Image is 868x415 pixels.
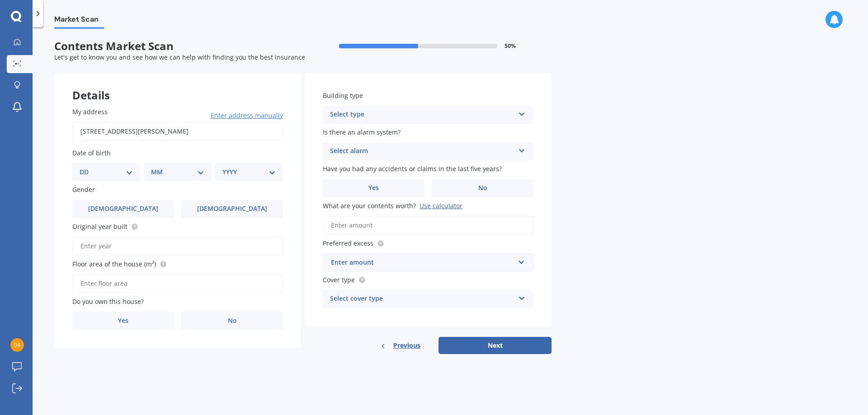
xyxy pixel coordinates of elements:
[323,201,416,210] span: What are your contents worth?
[211,111,283,120] span: Enter address manually
[72,274,283,293] input: Enter floor area
[72,186,95,194] span: Gender
[72,107,108,116] span: My address
[323,91,363,100] span: Building type
[54,40,303,53] span: Contents Market Scan
[393,339,420,352] span: Previous
[439,337,552,354] button: Next
[197,205,267,213] span: [DEMOGRAPHIC_DATA]
[54,73,301,100] div: Details
[72,260,156,268] span: Floor area of the house (m²)
[88,205,158,213] span: [DEMOGRAPHIC_DATA]
[330,109,514,120] div: Select type
[228,317,237,325] span: No
[330,146,514,157] div: Select alarm
[323,275,355,284] span: Cover type
[118,317,128,325] span: Yes
[478,184,487,192] span: No
[72,149,111,157] span: Date of birth
[323,165,502,173] span: Have you had any accidents or claims in the last five years?
[323,216,533,235] input: Enter amount
[72,122,283,141] input: Enter address
[72,297,144,306] span: Do you own this house?
[331,257,514,267] div: Enter amount
[54,15,104,27] span: Market Scan
[505,43,516,49] span: 50 %
[330,294,514,304] div: Select cover type
[323,239,373,247] span: Preferred excess
[10,338,24,352] img: 7ec0a8a760373e6a3a79d270d94e9498
[323,128,401,136] span: Is there an alarm system?
[72,222,127,231] span: Original year built
[54,53,305,61] span: Let's get to know you and see how we can help with finding you the best insurance
[420,201,462,210] div: Use calculator
[72,237,283,256] input: Enter year
[368,184,379,192] span: Yes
